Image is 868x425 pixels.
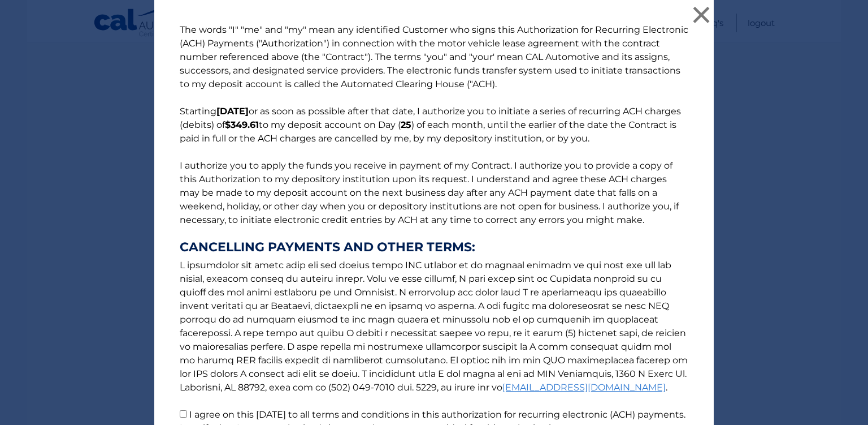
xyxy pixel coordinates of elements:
a: [EMAIL_ADDRESS][DOMAIN_NAME] [502,382,666,393]
button: × [690,3,713,26]
b: 25 [401,119,411,130]
b: $349.61 [225,119,259,130]
b: [DATE] [216,106,249,117]
strong: CANCELLING PAYMENTS AND OTHER TERMS: [180,241,688,254]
